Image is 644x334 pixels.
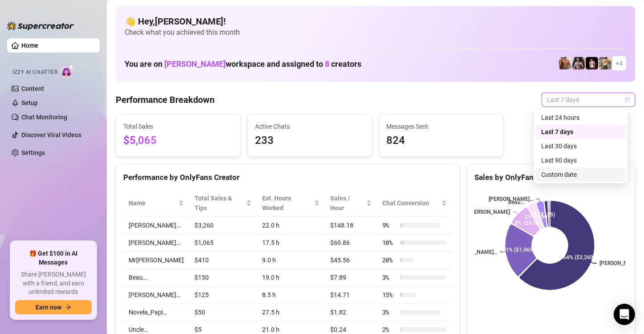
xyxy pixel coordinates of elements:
[194,193,244,213] span: Total Sales & Tips
[7,21,74,30] img: logo-BBDzfeDw.svg
[65,304,71,310] span: arrow-right
[129,198,177,208] span: Name
[123,304,189,321] td: Novela_Papi…
[536,153,626,167] div: Last 90 days
[123,269,189,286] td: Beau…
[123,217,189,234] td: [PERSON_NAME]…
[474,171,628,183] div: Sales by OnlyFans Creator
[125,28,626,37] span: Check what you achieved this month
[325,59,329,69] span: 8
[614,304,635,325] div: Open Intercom Messenger
[559,57,571,69] img: David
[255,122,365,131] span: Active Chats
[189,234,257,252] td: $1,065
[164,59,226,69] span: [PERSON_NAME]
[547,93,630,106] span: Last 7 days
[257,269,325,286] td: 19.0 h
[462,209,510,216] text: Mr[PERSON_NAME]
[489,196,533,202] text: [PERSON_NAME]…
[599,57,612,69] img: Mr
[453,249,497,255] text: [PERSON_NAME]…
[586,57,598,69] img: Novela_Papi
[123,190,189,217] th: Name
[189,217,257,234] td: $3,260
[12,68,57,77] span: Izzy AI Chatter
[387,132,496,149] span: 824
[330,193,364,213] span: Sales / Hour
[325,217,377,234] td: $148.18
[257,286,325,304] td: 8.5 h
[21,99,38,106] a: Setup
[257,252,325,269] td: 9.0 h
[616,58,623,68] span: + 4
[123,171,452,183] div: Performance by OnlyFans Creator
[536,167,626,182] div: Custom date
[541,141,620,151] div: Last 30 days
[382,290,397,300] span: 15 %
[325,269,377,286] td: $7.89
[255,132,365,149] span: 233
[125,59,361,69] h1: You are on workspace and assigned to creators
[189,190,257,217] th: Total Sales & Tips
[36,304,61,311] span: Earn now
[541,170,620,179] div: Custom date
[61,65,75,77] img: AI Chatter
[189,252,257,269] td: $410
[21,114,67,121] a: Chat Monitoring
[15,249,92,267] span: 🎁 Get $100 in AI Messages
[382,220,397,230] span: 9 %
[541,155,620,165] div: Last 90 days
[382,255,397,265] span: 20 %
[377,190,452,217] th: Chat Conversion
[123,234,189,252] td: [PERSON_NAME]…
[15,300,92,314] button: Earn nowarrow-right
[189,304,257,321] td: $50
[536,139,626,153] div: Last 30 days
[21,149,45,156] a: Settings
[325,190,377,217] th: Sales / Hour
[541,113,620,122] div: Last 24 hours
[508,199,524,205] text: Beau…
[125,15,626,28] h4: 👋 Hey, [PERSON_NAME] !
[257,217,325,234] td: 22.0 h
[123,252,189,269] td: Mr[PERSON_NAME]
[325,304,377,321] td: $1.82
[536,125,626,139] div: Last 7 days
[625,97,630,102] span: calendar
[257,304,325,321] td: 27.5 h
[189,286,257,304] td: $125
[123,122,233,131] span: Total Sales
[325,252,377,269] td: $45.56
[599,261,644,267] text: [PERSON_NAME]…
[123,132,233,149] span: $5,065
[21,85,44,92] a: Content
[116,94,215,106] h4: Performance Breakdown
[21,42,38,49] a: Home
[21,131,81,138] a: Discover Viral Videos
[15,270,92,297] span: Share [PERSON_NAME] with a friend, and earn unlimited rewards
[541,127,620,137] div: Last 7 days
[189,269,257,286] td: $150
[382,238,397,248] span: 10 %
[382,198,440,208] span: Chat Conversion
[325,286,377,304] td: $14.71
[262,193,312,213] div: Est. Hours Worked
[123,286,189,304] td: [PERSON_NAME]…
[572,57,585,69] img: Marcus
[387,122,496,131] span: Messages Sent
[382,273,397,282] span: 3 %
[382,307,397,317] span: 3 %
[536,110,626,125] div: Last 24 hours
[325,234,377,252] td: $60.86
[257,234,325,252] td: 17.5 h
